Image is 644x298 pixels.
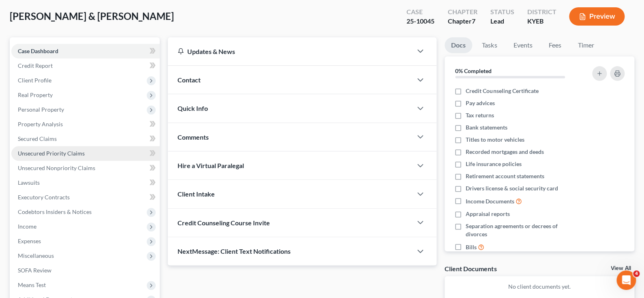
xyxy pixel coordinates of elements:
[466,136,524,144] span: Titles to motor vehicles
[18,150,85,157] span: Unsecured Priority Claims
[11,161,160,175] a: Unsecured Nonpriority Claims
[178,104,208,112] span: Quick Info
[490,17,514,26] div: Lead
[18,194,70,201] span: Executory Contracts
[18,91,53,98] span: Real Property
[18,164,95,171] span: Unsecured Nonpriority Claims
[571,37,600,53] a: Timer
[11,175,160,190] a: Lawsuits
[475,37,503,53] a: Tasks
[569,7,625,26] button: Preview
[611,266,631,271] a: View All
[18,281,46,288] span: Means Test
[11,117,160,132] a: Property Analysis
[466,111,494,119] span: Tax returns
[466,148,544,156] span: Recorded mortgages and deeds
[11,132,160,146] a: Secured Claims
[11,146,160,161] a: Unsecured Priority Claims
[178,76,201,84] span: Contact
[466,184,558,192] span: Drivers license & social security card
[11,190,160,205] a: Executory Contracts
[445,37,472,53] a: Docs
[633,270,640,277] span: 4
[18,267,51,274] span: SOFA Review
[466,172,544,180] span: Retirement account statements
[490,7,514,17] div: Status
[451,283,628,291] p: No client documents yet.
[466,197,514,205] span: Income Documents
[527,17,556,26] div: KYEB
[18,77,51,84] span: Client Profile
[18,179,40,186] span: Lawsuits
[10,10,174,22] span: [PERSON_NAME] & [PERSON_NAME]
[11,263,160,278] a: SOFA Review
[466,243,477,251] span: Bills
[507,37,539,53] a: Events
[542,37,568,53] a: Fees
[178,190,215,198] span: Client Intake
[466,123,507,132] span: Bank statements
[11,58,160,73] a: Credit Report
[178,47,402,56] div: Updates & News
[471,17,475,25] span: 7
[18,48,58,54] span: Case Dashboard
[447,17,477,26] div: Chapter
[18,62,53,69] span: Credit Report
[18,208,92,215] span: Codebtors Insiders & Notices
[178,133,209,141] span: Comments
[466,160,522,168] span: Life insurance policies
[18,106,64,113] span: Personal Property
[616,270,636,290] iframe: Intercom live chat
[18,252,54,259] span: Miscellaneous
[447,7,477,17] div: Chapter
[178,219,270,227] span: Credit Counseling Course Invite
[455,67,492,74] strong: 0% Completed
[527,7,556,17] div: District
[445,264,496,273] div: Client Documents
[466,210,510,218] span: Appraisal reports
[466,87,538,95] span: Credit Counseling Certificate
[178,162,244,169] span: Hire a Virtual Paralegal
[407,7,434,17] div: Case
[18,223,36,230] span: Income
[407,17,434,26] div: 25-10045
[466,222,580,238] span: Separation agreements or decrees of divorces
[18,238,41,244] span: Expenses
[466,99,495,107] span: Pay advices
[18,135,57,142] span: Secured Claims
[178,247,291,255] span: NextMessage: Client Text Notifications
[11,44,160,58] a: Case Dashboard
[18,121,63,127] span: Property Analysis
